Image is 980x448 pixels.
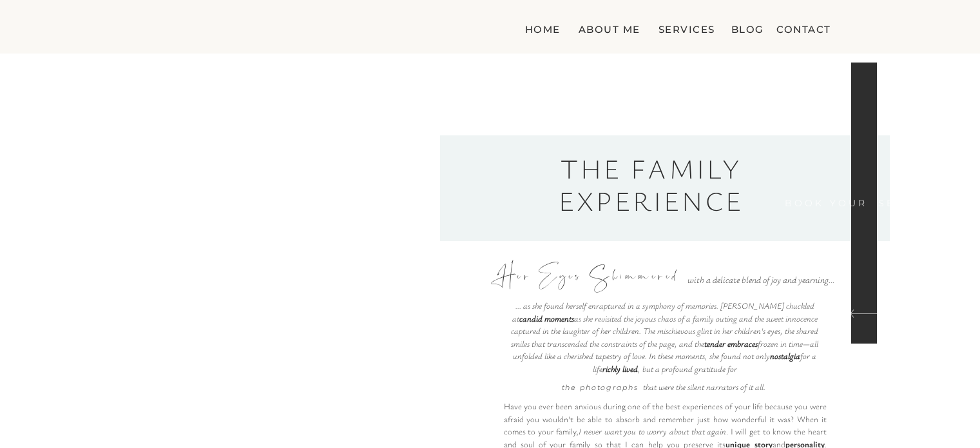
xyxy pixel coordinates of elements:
i: ... as she found herself enraptured in a symphony of memories. [PERSON_NAME] chuckled at as she r... [511,300,818,375]
b: richly lived [602,363,638,375]
a: Services [656,21,718,34]
i: that were the silent narrators of it all. [643,381,765,393]
b: candid moments [519,313,574,324]
h2: Her Eyes Shimmered [490,266,711,287]
a: contact [776,21,831,34]
i: with a delicate blend of joy and yearning... [687,273,834,286]
h1: the Family experience [490,152,812,224]
b: tender embraces [704,338,758,349]
i: the photographs [562,383,639,392]
a: home [521,21,561,34]
a: blog [729,21,764,34]
a: about me [572,21,640,34]
b: nostalgia [770,350,800,362]
i: I never want you to worry about that again [579,425,726,437]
